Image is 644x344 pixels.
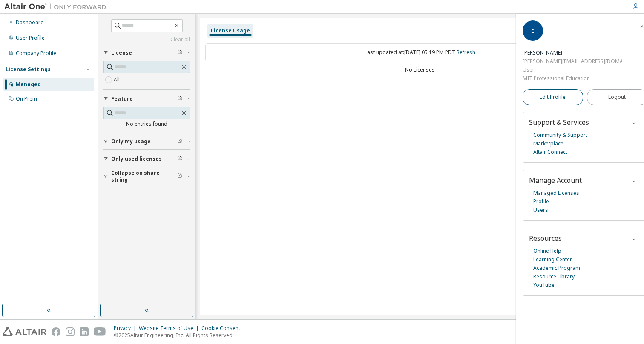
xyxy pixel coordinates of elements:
[523,66,622,74] div: User
[3,327,46,336] img: altair_logo.svg
[103,43,190,62] button: License
[139,325,201,332] div: Website Terms of Use
[16,95,37,102] div: On Prem
[16,35,45,41] div: User Profile
[523,49,622,57] div: Caroline Robert
[529,234,562,243] span: Resources
[111,138,151,145] span: Only my usage
[523,74,622,83] div: MIT Professional Education
[533,197,549,206] a: Profile
[533,131,587,139] a: Community & Support
[4,3,111,11] img: Altair One
[533,139,563,148] a: Marketplace
[103,90,190,108] button: Feature
[205,66,635,73] div: No Licenses
[533,264,580,272] a: Academic Program
[114,332,245,339] p: © 2025 Altair Engineering, Inc. All Rights Reserved.
[177,138,182,145] span: Clear filter
[457,49,475,56] a: Refresh
[533,281,555,289] a: YouTube
[533,247,561,255] a: Online Help
[201,325,245,332] div: Cookie Consent
[533,148,567,156] a: Altair Connect
[205,43,635,61] div: Last updated at: [DATE] 05:19 PM PDT
[533,206,548,214] a: Users
[103,150,190,168] button: Only used licenses
[523,57,622,66] div: [PERSON_NAME][EMAIL_ADDRESS][DOMAIN_NAME]
[533,189,579,197] a: Managed Licenses
[531,27,535,35] span: C
[103,132,190,151] button: Only my usage
[540,94,566,101] span: Edit Profile
[94,327,106,336] img: youtube.svg
[529,118,589,127] span: Support & Services
[103,36,190,43] a: Clear all
[16,81,41,88] div: Managed
[111,170,177,183] span: Collapse on share string
[6,66,51,73] div: License Settings
[177,49,182,56] span: Clear filter
[177,95,182,102] span: Clear filter
[111,95,133,102] span: Feature
[114,325,139,332] div: Privacy
[103,121,190,127] div: No entries found
[111,156,162,162] span: Only used licenses
[533,272,575,281] a: Resource Library
[111,49,132,56] span: License
[114,75,121,85] label: All
[52,327,60,336] img: facebook.svg
[80,327,89,336] img: linkedin.svg
[177,156,182,162] span: Clear filter
[16,50,56,57] div: Company Profile
[16,19,44,26] div: Dashboard
[529,176,582,185] span: Manage Account
[177,173,182,180] span: Clear filter
[523,89,583,105] a: Edit Profile
[66,327,75,336] img: instagram.svg
[533,255,572,264] a: Learning Center
[211,27,250,34] div: License Usage
[103,167,190,186] button: Collapse on share string
[608,93,626,101] span: Logout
